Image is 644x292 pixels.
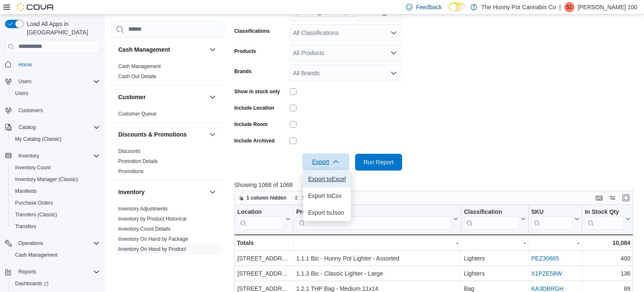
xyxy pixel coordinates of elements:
div: Product [296,208,452,216]
button: Location [237,208,291,229]
span: Sort fields [302,195,325,201]
span: Catalog [18,124,36,131]
div: SKU URL [531,208,573,229]
button: Inventory [118,188,206,196]
span: Reports [15,267,100,277]
p: | [559,2,561,12]
button: Inventory Count [8,162,103,174]
span: Dashboards [12,279,100,289]
button: Discounts & Promotions [118,130,206,139]
button: Users [8,87,103,99]
span: Purchase Orders [15,200,53,206]
button: Keyboard shortcuts [594,193,604,203]
span: Customers [15,105,100,116]
span: Reports [18,268,36,275]
button: 1 column hidden [235,193,290,203]
button: SKU [531,208,579,229]
div: 136 [585,268,631,279]
button: Cash Management [118,45,206,54]
div: Classification [464,208,519,229]
button: Cash Management [208,45,218,55]
span: Inventory Transactions [118,256,169,263]
div: Location [237,208,284,229]
span: Operations [18,240,43,247]
h3: Customer [118,93,145,101]
a: Customers [15,105,46,116]
button: Inventory [15,151,42,161]
span: Home [18,61,32,68]
span: Promotion Details [118,158,158,165]
button: Open list of options [390,50,397,56]
a: Inventory Manager (Classic) [12,174,81,184]
a: Cash Out Details [118,74,156,79]
button: Users [15,76,35,87]
a: Inventory Count [12,163,54,173]
p: The Hunny Pot Cannabis Co [481,2,556,12]
button: Export [302,153,349,170]
button: Export toExcel [303,171,351,187]
button: Open list of options [390,70,397,76]
span: Transfers [12,221,100,231]
a: PEZ30665 [531,255,559,262]
button: Display options [608,193,618,203]
span: Inventory [15,151,100,161]
button: Enter fullscreen [621,193,631,203]
div: In Stock Qty [585,208,624,229]
div: Location [237,208,284,216]
button: Transfers [8,221,103,232]
span: Users [18,78,31,85]
span: Inventory On Hand by Package [118,236,188,242]
span: Inventory [18,153,39,159]
a: Dashboards [8,278,103,289]
span: Dashboards [15,280,49,287]
button: Product [296,208,458,229]
a: Inventory Count Details [118,226,171,232]
div: SKU [531,208,573,216]
button: Inventory Manager (Classic) [8,174,103,185]
span: My Catalog (Classic) [12,134,100,144]
span: Transfers [15,223,36,230]
button: Export toCsv [303,187,351,204]
button: Customer [118,93,206,101]
button: Inventory [208,187,218,197]
span: Export to Json [308,209,346,216]
span: Purchase Orders [12,198,100,208]
div: Totals [237,238,291,248]
span: Cash Management [12,250,100,260]
a: Inventory by Product Historical [118,216,187,222]
label: Brands [234,68,252,75]
div: In Stock Qty [585,208,624,216]
span: Transfers (Classic) [15,211,57,218]
span: 1 column hidden [247,195,286,201]
span: Inventory Manager (Classic) [15,176,78,183]
span: Load All Apps in [GEOGRAPHIC_DATA] [23,20,100,37]
a: Customer Queue [118,111,156,117]
span: Customer Queue [118,110,156,117]
button: Home [2,58,103,71]
span: Inventory On Hand by Product [118,246,186,253]
button: Reports [2,266,103,278]
label: Include Location [234,105,274,111]
button: Reports [15,267,39,277]
button: Manifests [8,185,103,197]
div: - [296,238,458,248]
h3: Discounts & Promotions [118,130,187,139]
span: Operations [15,238,100,248]
input: Dark Mode [449,3,466,11]
div: 1.1.3 Bic - Classic Lighter - Large [296,268,458,279]
a: Cash Management [12,250,61,260]
a: Dashboards [12,279,52,289]
span: Catalog [15,122,100,132]
span: Inventory Adjustments [118,205,168,212]
a: X1PZE58W [531,270,562,277]
button: Export toJson [303,204,351,221]
a: My Catalog (Classic) [12,134,65,144]
div: Customer [112,109,224,122]
a: Cash Management [118,63,161,69]
a: Inventory Adjustments [118,206,168,212]
div: - [531,238,579,248]
a: Users [12,88,31,98]
a: Promotions [118,168,144,174]
div: Lighters [464,268,526,279]
label: Include Room [234,121,267,128]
